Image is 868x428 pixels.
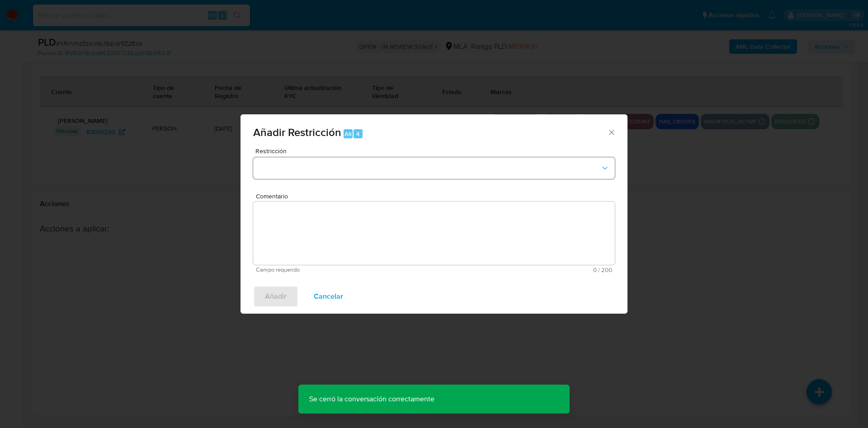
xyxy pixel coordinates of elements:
[434,267,612,273] span: Máximo 200 caracteres
[253,157,615,179] button: Restriction
[256,267,434,273] span: Campo requerido
[356,130,360,138] span: 4
[607,128,615,136] button: Cerrar ventana
[302,286,355,307] button: Cancelar
[344,130,352,138] span: Alt
[253,124,341,140] span: Añadir Restricción
[314,287,343,306] span: Cancelar
[256,193,618,200] span: Comentario
[255,148,617,154] span: Restricción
